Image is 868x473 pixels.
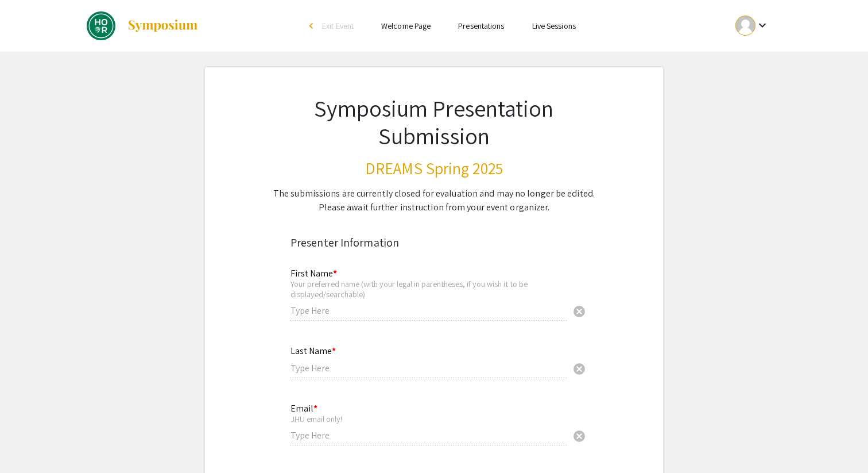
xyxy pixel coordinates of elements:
mat-icon: Expand account dropdown [755,18,769,32]
input: Type Here [290,362,568,374]
div: Your preferred name (with your legal in parentheses, if you wish it to be displayed/searchable) [290,279,568,299]
a: Live Sessions [532,21,576,31]
mat-label: First Name [290,267,337,279]
div: arrow_back_ios [309,22,316,29]
span: Exit Event [322,21,354,31]
div: JHU email only! [290,414,568,424]
div: Presenter Information [290,234,578,251]
h3: DREAMS Spring 2025 [261,159,607,178]
mat-label: Email [290,402,317,414]
input: Type Here [290,305,568,317]
mat-label: Last Name [290,345,336,357]
div: The submissions are currently closed for evaluation and may no longer be edited. Please await fur... [261,187,607,214]
a: Welcome Page [381,21,431,31]
button: Clear [568,299,591,322]
button: Clear [568,424,591,447]
iframe: Chat [9,421,49,464]
button: Expand account dropdown [723,13,781,39]
button: Clear [568,357,591,380]
input: Type Here [290,429,568,441]
span: cancel [572,362,586,376]
span: cancel [572,305,586,318]
a: DREAMS Spring 2025 [87,11,199,40]
a: Presentations [458,21,504,31]
span: cancel [572,429,586,443]
img: Symposium by ForagerOne [127,19,199,33]
img: DREAMS Spring 2025 [87,11,115,40]
h1: Symposium Presentation Submission [261,94,607,149]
